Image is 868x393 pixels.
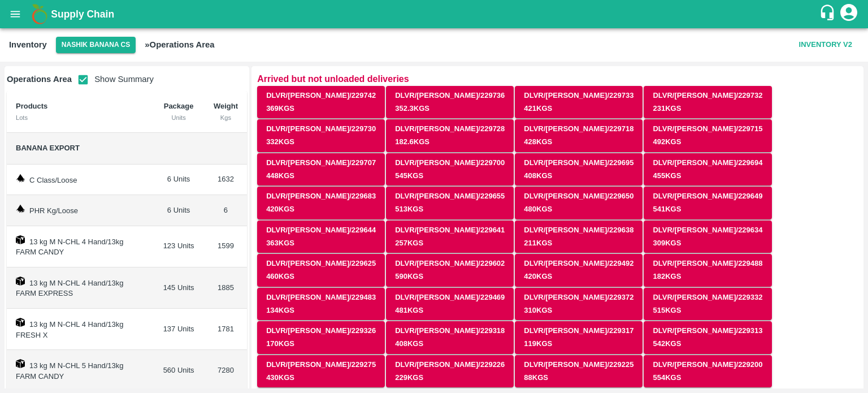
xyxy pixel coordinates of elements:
button: DLVR/[PERSON_NAME]/229326170Kgs [257,321,385,354]
button: Select DC [56,37,136,53]
td: 13 kg M N-CHL 4 Hand/13kg FRESH X [7,309,153,350]
span: Banana Export [16,144,80,152]
button: DLVR/[PERSON_NAME]/229483134Kgs [257,288,385,321]
span: Show Summary [72,75,154,84]
a: Supply Chain [51,6,819,22]
td: 137 Units [153,309,204,350]
b: Supply Chain [51,8,114,20]
b: Products [16,102,47,110]
td: 6 Units [153,195,204,226]
button: DLVR/[PERSON_NAME]/229372310Kgs [515,288,643,321]
td: 13 kg M N-CHL 4 Hand/13kg FARM EXPRESS [7,267,153,309]
button: DLVR/[PERSON_NAME]/229683420Kgs [257,187,385,219]
td: 7280 [205,350,247,391]
td: 1599 [205,226,247,267]
button: DLVR/[PERSON_NAME]/229730332Kgs [257,119,385,152]
button: DLVR/[PERSON_NAME]/229718428Kgs [515,119,643,152]
button: Inventory V2 [795,35,857,55]
td: 1781 [205,309,247,350]
img: box [16,318,25,327]
button: DLVR/[PERSON_NAME]/229492420Kgs [515,254,643,287]
button: DLVR/[PERSON_NAME]/229638211Kgs [515,221,643,253]
td: 1885 [205,267,247,309]
button: DLVR/[PERSON_NAME]/229650480Kgs [515,187,643,219]
button: DLVR/[PERSON_NAME]/229695408Kgs [515,153,643,186]
button: DLVR/[PERSON_NAME]/229625460Kgs [257,254,385,287]
button: DLVR/[PERSON_NAME]/22922588Kgs [515,355,643,388]
p: Arrived but not unloaded deliveries [257,72,858,86]
img: weight [16,174,25,183]
b: Package [164,102,194,110]
td: 6 Units [153,165,204,196]
button: DLVR/[PERSON_NAME]/229742369Kgs [257,86,385,119]
button: open drawer [2,1,28,27]
button: DLVR/[PERSON_NAME]/229644363Kgs [257,221,385,253]
div: account of current user [839,2,859,26]
button: DLVR/[PERSON_NAME]/229200554Kgs [644,355,771,388]
button: DLVR/[PERSON_NAME]/229313542Kgs [644,321,771,354]
img: box [16,235,25,244]
img: box [16,277,25,286]
button: DLVR/[PERSON_NAME]/229226229Kgs [386,355,514,388]
button: DLVR/[PERSON_NAME]/229318408Kgs [386,321,514,354]
div: Kgs [214,113,238,123]
button: DLVR/[PERSON_NAME]/229634309Kgs [644,221,771,253]
button: DLVR/[PERSON_NAME]/229641257Kgs [386,221,514,253]
td: 123 Units [153,226,204,267]
button: DLVR/[PERSON_NAME]/229488182Kgs [644,254,771,287]
img: logo [28,3,51,25]
img: box [16,359,25,368]
td: 6 [205,195,247,226]
img: weight [16,204,25,213]
button: DLVR/[PERSON_NAME]/229715492Kgs [644,119,771,152]
b: Operations Area [7,75,72,84]
div: Units [162,113,195,123]
b: » Operations Area [145,40,214,49]
td: 560 Units [153,350,204,391]
button: DLVR/[PERSON_NAME]/229317119Kgs [515,321,643,354]
button: DLVR/[PERSON_NAME]/229655513Kgs [386,187,514,219]
button: DLVR/[PERSON_NAME]/229700545Kgs [386,153,514,186]
button: DLVR/[PERSON_NAME]/229602590Kgs [386,254,514,287]
td: 13 kg M N-CHL 5 Hand/13kg FARM CANDY [7,350,153,391]
td: PHR Kg/Loose [7,195,153,226]
button: DLVR/[PERSON_NAME]/229649541Kgs [644,187,771,219]
button: DLVR/[PERSON_NAME]/229275430Kgs [257,355,385,388]
button: DLVR/[PERSON_NAME]/229732231Kgs [644,86,771,119]
td: 13 kg M N-CHL 4 Hand/13kg FARM CANDY [7,226,153,267]
button: DLVR/[PERSON_NAME]/229332515Kgs [644,288,771,321]
td: C Class/Loose [7,165,153,196]
button: DLVR/[PERSON_NAME]/229728182.6Kgs [386,119,514,152]
b: Inventory [9,40,47,49]
div: customer-support [819,4,839,24]
button: DLVR/[PERSON_NAME]/229736352.3Kgs [386,86,514,119]
b: Weight [214,102,238,110]
button: DLVR/[PERSON_NAME]/229469481Kgs [386,288,514,321]
button: DLVR/[PERSON_NAME]/229707448Kgs [257,153,385,186]
td: 1632 [205,165,247,196]
td: 145 Units [153,267,204,309]
button: DLVR/[PERSON_NAME]/229694455Kgs [644,153,771,186]
button: DLVR/[PERSON_NAME]/229733421Kgs [515,86,643,119]
div: Lots [16,113,144,123]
